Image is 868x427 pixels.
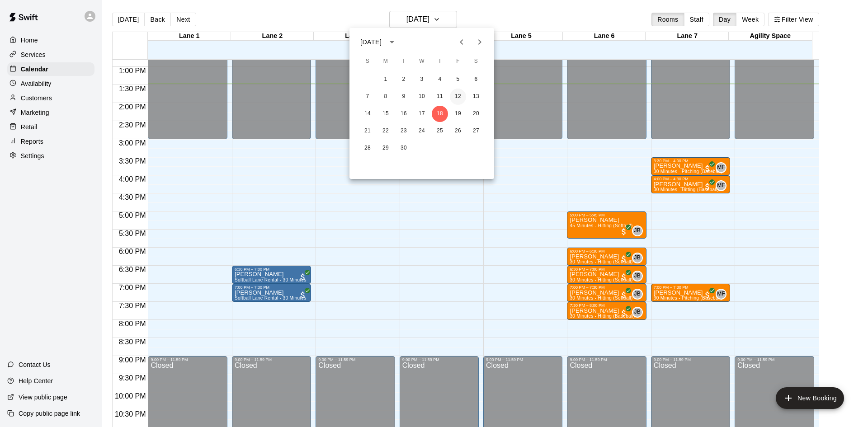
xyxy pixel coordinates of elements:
button: 17 [414,106,430,122]
span: Thursday [432,52,448,70]
button: 11 [432,89,448,105]
button: 26 [450,123,466,139]
button: 28 [359,140,376,156]
button: 5 [450,71,466,88]
button: 22 [377,123,394,139]
button: 21 [359,123,376,139]
button: 23 [396,123,412,139]
button: 9 [396,89,412,105]
button: 19 [450,106,466,122]
button: 25 [432,123,448,139]
button: 29 [377,140,394,156]
button: 3 [414,71,430,88]
button: 7 [359,89,376,105]
button: Previous month [453,33,471,51]
button: 12 [450,89,466,105]
button: calendar view is open, switch to year view [384,34,400,50]
div: [DATE] [360,38,382,47]
button: 4 [432,71,448,88]
button: 13 [468,89,484,105]
button: 1 [377,71,394,88]
button: 20 [468,106,484,122]
button: 16 [396,106,412,122]
button: 24 [414,123,430,139]
button: Next month [471,33,489,51]
button: 15 [377,106,394,122]
span: Wednesday [414,52,430,70]
button: 2 [396,71,412,88]
button: 6 [468,71,484,88]
span: Saturday [468,52,484,70]
span: Monday [377,52,394,70]
button: 14 [359,106,376,122]
button: 8 [377,89,394,105]
button: 27 [468,123,484,139]
button: 30 [396,140,412,156]
button: 18 [432,106,448,122]
span: Tuesday [396,52,412,70]
button: 10 [414,89,430,105]
span: Sunday [359,52,376,70]
span: Friday [450,52,466,70]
